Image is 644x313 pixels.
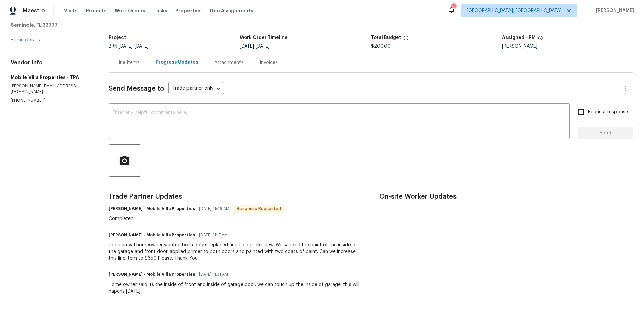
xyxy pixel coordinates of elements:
[371,44,391,49] span: $200.00
[240,44,270,49] span: -
[64,7,78,14] span: Visits
[538,35,543,44] span: The hpm assigned to this work order.
[11,22,93,28] h5: Seminole, FL 33777
[256,44,270,49] span: [DATE]
[234,205,284,212] span: Response Requested
[199,205,229,212] span: [DATE] 11:46 AM
[210,7,253,14] span: Geo Assignments
[109,271,195,278] h6: [PERSON_NAME] - Mobile Villa Properties
[168,83,224,95] div: Trade partner only
[11,38,40,42] a: Home details
[115,7,145,14] span: Work Orders
[502,35,536,40] h5: Assigned HPM
[109,281,363,295] div: Home owner said its the inside of front and inside of garage door. we can touch up the inside of ...
[593,7,634,14] span: [PERSON_NAME]
[109,85,164,92] span: Send Message to
[588,109,628,116] span: Request response
[119,44,149,49] span: -
[109,232,195,238] h6: [PERSON_NAME] - Mobile Villa Properties
[86,7,107,14] span: Projects
[175,7,202,14] span: Properties
[109,35,126,40] h5: Project
[11,83,93,95] p: [PERSON_NAME][EMAIL_ADDRESS][DOMAIN_NAME]
[109,215,284,222] div: Completed.
[117,59,140,66] div: Line Items
[403,35,409,44] span: The total cost of line items that have been proposed by Opendoor. This sum includes line items th...
[451,4,456,11] div: 2
[109,193,363,200] span: Trade Partner Updates
[240,35,288,40] h5: Work Order Timeline
[109,44,149,49] span: BRN
[379,193,633,200] span: On-site Worker Updates
[502,44,633,49] div: [PERSON_NAME]
[135,44,149,49] span: [DATE]
[23,7,45,14] span: Maestro
[240,44,254,49] span: [DATE]
[260,59,278,66] div: Invoices
[109,205,195,212] h6: [PERSON_NAME] - Mobile Villa Properties
[199,271,228,278] span: [DATE] 11:31 AM
[109,242,363,262] div: Upon arrival homeowner wanted both doors replaced and to look like new. We sanded the paint of th...
[371,35,401,40] h5: Total Budget
[214,59,244,66] div: Attachments
[156,59,198,66] div: Progress Updates
[119,44,133,49] span: [DATE]
[153,8,167,13] span: Tasks
[199,232,228,238] span: [DATE] 11:17 AM
[467,7,562,14] span: [GEOGRAPHIC_DATA], [GEOGRAPHIC_DATA]
[11,74,93,81] h5: Mobile Villa Properties - TPA
[11,98,93,103] p: [PHONE_NUMBER]
[11,59,93,66] h4: Vendor Info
